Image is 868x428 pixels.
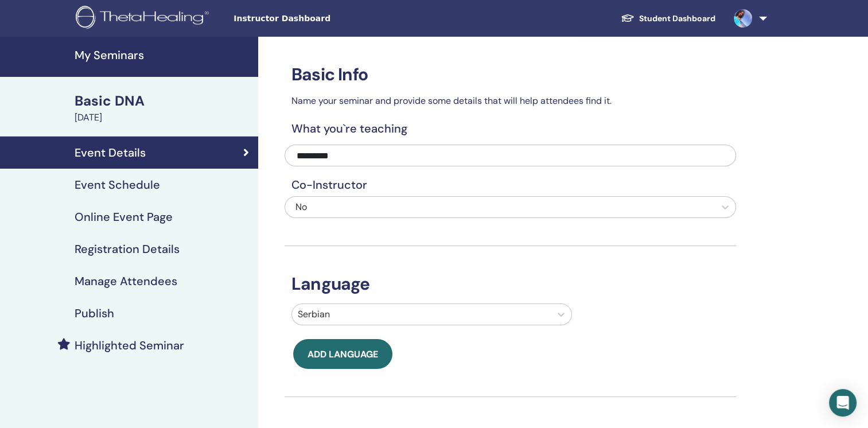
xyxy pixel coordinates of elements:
[75,178,160,192] h4: Event Schedule
[285,122,736,135] h4: What you`re teaching
[75,306,114,320] h4: Publish
[75,111,251,124] div: [DATE]
[75,48,251,62] h4: My Seminars
[293,339,392,369] button: Add language
[75,338,184,352] h4: Highlighted Seminar
[285,94,736,108] p: Name your seminar and provide some details that will help attendees find it.
[285,274,736,294] h3: Language
[285,64,736,85] h3: Basic Info
[68,91,258,124] a: Basic DNA[DATE]
[75,146,146,159] h4: Event Details
[76,6,213,32] img: logo.png
[75,91,251,111] div: Basic DNA
[285,178,736,192] h4: Co-Instructor
[829,389,857,417] div: Open Intercom Messenger
[612,8,725,29] a: Student Dashboard
[734,9,752,28] img: default.jpg
[233,13,406,25] span: Instructor Dashboard
[621,13,635,23] img: graduation-cap-white.svg
[75,210,173,224] h4: Online Event Page
[308,348,378,360] span: Add language
[75,274,177,288] h4: Manage Attendees
[75,242,180,256] h4: Registration Details
[295,201,307,213] span: No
